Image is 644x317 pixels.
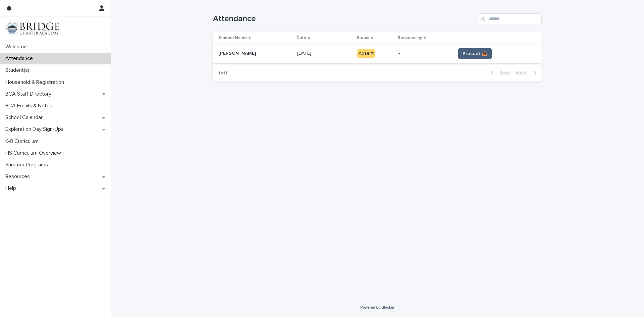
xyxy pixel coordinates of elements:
img: V1C1m3IdTEidaUdm9Hs0 [5,22,59,35]
p: School Calendar [3,114,48,121]
p: HS Curriculum Overview [3,150,66,156]
p: Exploration Day Sign-Ups [3,126,69,133]
p: K-8 Curriculum [3,138,44,145]
span: Present 📥 [463,50,487,57]
button: Present 📥 [458,48,492,59]
div: Absent [357,49,375,58]
p: Summer Programs [3,162,53,168]
p: BCA Staff Directory [3,91,57,97]
tr: [PERSON_NAME][PERSON_NAME] [DATE][DATE] Absent-Present 📥 [213,44,542,63]
button: Back [485,70,513,76]
span: Back [496,71,511,75]
p: BCA Emails & Notes [3,103,58,109]
p: - [398,51,450,56]
p: Help [3,185,21,192]
p: Student(s) [3,67,35,73]
button: Next [513,70,542,76]
span: Next [516,71,531,75]
p: Household & Registration [3,79,69,86]
a: Powered By Stacker [360,305,394,309]
p: Resources [3,173,35,180]
p: Student Name [218,34,247,42]
p: Recorded by [398,34,422,42]
p: Status [357,34,369,42]
p: [DATE] [297,49,313,56]
h1: Attendance [213,14,475,24]
p: Date [297,34,306,42]
p: Attendance [3,55,38,62]
p: 1 of 1 [213,65,233,82]
p: [PERSON_NAME] [218,49,257,56]
input: Search [478,13,542,24]
p: Welcome [3,44,32,50]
